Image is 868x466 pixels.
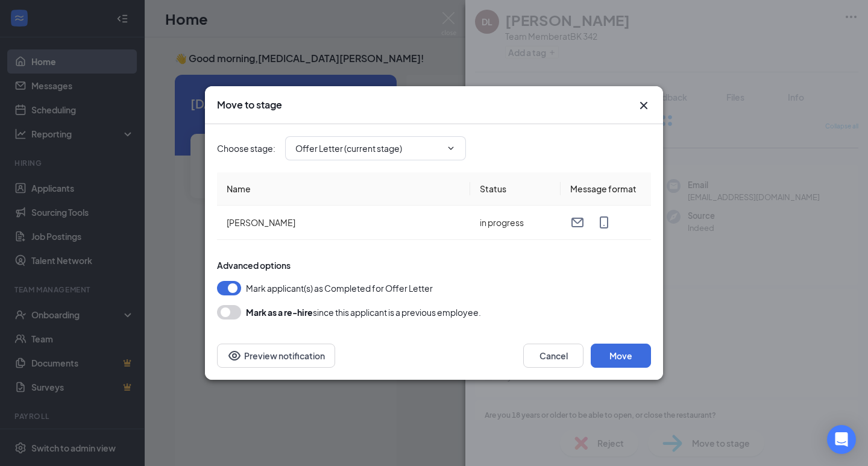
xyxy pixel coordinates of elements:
b: Mark as a re-hire [246,307,313,318]
svg: Email [570,215,585,230]
div: Open Intercom Messenger [827,425,856,454]
button: Preview notificationEye [217,344,335,368]
button: Move [591,344,651,368]
svg: Cross [637,98,651,113]
svg: ChevronDown [446,143,456,153]
svg: MobileSms [597,215,611,230]
span: Mark applicant(s) as Completed for Offer Letter [246,281,433,295]
th: Message format [561,172,651,206]
button: Cancel [523,344,583,368]
svg: Eye [227,348,242,363]
div: since this applicant is a previous employee. [246,305,481,320]
h3: Move to stage [217,98,282,112]
button: Close [637,98,651,113]
td: in progress [470,206,561,240]
span: [PERSON_NAME] [227,217,295,228]
span: Choose stage : [217,142,275,155]
th: Status [470,172,561,206]
th: Name [217,172,470,206]
div: Advanced options [217,259,651,271]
